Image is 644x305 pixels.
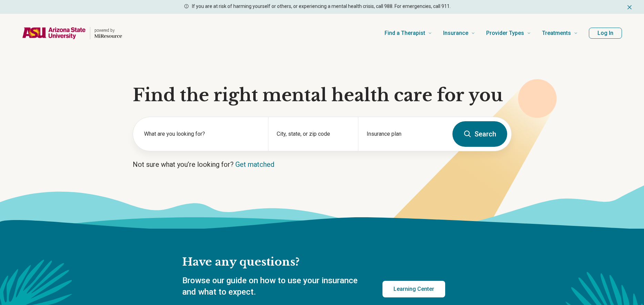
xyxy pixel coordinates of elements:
a: Insurance [443,19,475,47]
a: Learning Center [382,281,445,297]
button: Log In [589,28,622,39]
p: powered by [94,28,122,33]
span: Treatments [542,28,571,38]
a: Treatments [542,19,578,47]
p: Browse our guide on how to use your insurance and what to expect. [182,275,366,298]
span: Insurance [443,28,468,38]
h2: Have any questions? [182,255,445,269]
a: Home page [22,22,122,44]
button: Dismiss [626,3,633,11]
h1: Find the right mental health care for you [133,85,512,106]
a: Find a Therapist [385,19,432,47]
a: Provider Types [486,19,531,47]
span: Provider Types [486,28,524,38]
span: Find a Therapist [385,28,425,38]
p: Not sure what you’re looking for? [133,160,512,169]
a: Get matched [235,160,274,169]
label: What are you looking for? [144,130,260,138]
p: If you are at risk of harming yourself or others, or experiencing a mental health crisis, call 98... [192,3,451,10]
button: Search [452,121,507,147]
